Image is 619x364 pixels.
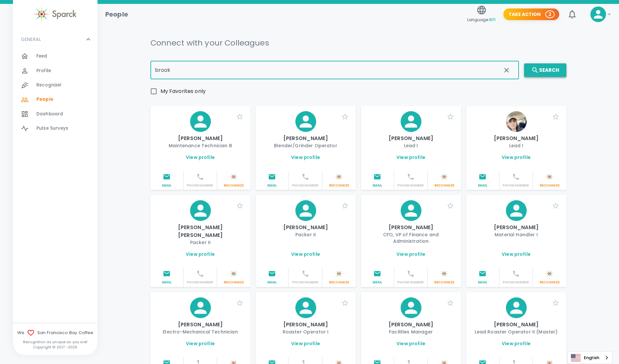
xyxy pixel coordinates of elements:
[13,107,97,121] div: Dashboard
[150,38,269,48] h5: Connect with your Colleagues
[366,135,456,142] p: [PERSON_NAME]
[471,135,561,142] p: [PERSON_NAME]
[546,173,553,181] img: Sparck logo white
[36,53,47,59] span: Feed
[291,340,320,347] a: View profile
[361,268,394,287] button: Email
[258,183,286,188] p: Email
[428,268,461,287] button: Sparck logo whiteRecognize
[524,63,566,77] button: Search
[156,142,245,149] p: Maintenance Technician B
[466,171,500,190] button: Email
[366,142,456,149] p: Lead I
[13,92,97,107] a: People
[36,111,63,117] span: Dashboard
[36,82,62,88] span: Recognize!
[105,9,128,19] h1: People
[567,351,613,364] div: Language
[471,142,561,149] p: Lead I
[471,329,561,335] p: Lead Roaster Operator II (Master)
[261,135,351,142] p: [PERSON_NAME]
[230,270,238,278] img: Sparck logo white
[548,11,551,18] p: 2
[471,231,561,238] p: Material Handler I
[430,183,458,188] p: Recognize
[364,280,392,285] p: Email
[36,96,53,103] span: People
[430,280,458,285] p: Recognize
[533,171,566,190] button: Sparck logo whiteRecognize
[506,111,527,132] img: Picture of Adriana
[364,183,392,188] p: Email
[440,173,448,181] img: Sparck logo white
[335,270,343,278] img: Sparck logo white
[366,321,456,329] p: [PERSON_NAME]
[13,329,97,337] span: We San Francisco Bay Coffee
[503,8,559,20] button: Take Action 2
[396,251,425,257] a: View profile
[21,36,41,43] p: GENERAL
[186,251,215,257] a: View profile
[325,280,353,285] p: Recognize
[291,154,320,161] a: View profile
[361,171,394,190] button: Email
[256,268,289,287] button: Email
[156,224,245,239] p: [PERSON_NAME] [PERSON_NAME]
[13,339,97,344] p: Recognition as unique as you are!
[261,142,351,149] p: Blender/Grinder Operator
[153,183,181,188] p: Email
[220,183,248,188] p: Recognize
[546,270,553,278] img: Sparck logo white
[220,280,248,285] p: Recognize
[13,49,97,138] div: GENERAL
[366,231,456,244] p: CFO, VP of Finance and Administration
[502,154,531,161] a: View profile
[366,224,456,231] p: [PERSON_NAME]
[261,321,351,329] p: [PERSON_NAME]
[471,321,561,329] p: [PERSON_NAME]
[428,171,461,190] button: Sparck logo whiteRecognize
[261,231,351,238] p: Packer II
[325,183,353,188] p: Recognize
[291,251,320,257] a: View profile
[469,280,497,285] p: Email
[161,87,206,95] span: My Favorites only
[13,121,97,136] a: Pulse Surveys
[535,280,564,285] p: Recognize
[230,173,238,181] img: Sparck logo white
[13,49,97,63] a: Feed
[469,183,497,188] p: Email
[502,340,531,347] a: View profile
[261,224,351,231] p: [PERSON_NAME]
[256,171,289,190] button: Email
[471,224,561,231] p: [PERSON_NAME]
[335,173,343,181] img: Sparck logo white
[217,171,251,190] button: Sparck logo whiteRecognize
[150,171,184,190] button: Email
[533,268,566,287] button: Sparck logo whiteRecognize
[396,340,425,347] a: View profile
[261,329,351,335] p: Roaster Operator I
[150,268,184,287] button: Email
[467,15,496,24] span: Language:
[153,280,181,285] p: Email
[322,171,356,190] button: Sparck logo whiteRecognize
[502,251,531,257] a: View profile
[186,154,215,161] a: View profile
[535,183,564,188] p: Recognize
[156,135,245,142] p: [PERSON_NAME]
[13,6,97,22] a: Sparck logo
[13,64,97,78] a: Profile
[156,239,245,246] p: Packer II
[489,16,496,23] span: en
[150,61,496,79] input: Search for names, emails, departments, business units and so on...
[13,78,97,92] a: Recognize!
[217,268,251,287] button: Sparck logo whiteRecognize
[466,268,500,287] button: Email
[34,6,76,22] img: Sparck logo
